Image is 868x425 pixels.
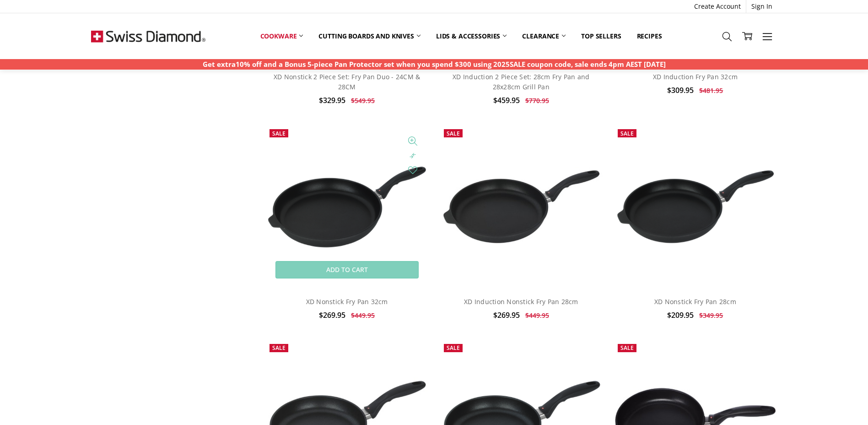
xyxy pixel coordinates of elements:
[667,85,694,95] span: $309.95
[203,59,666,70] p: Get extra10% off and a Bonus 5-piece Pan Protector set when you spend $300 using 2025SALE coupon ...
[525,311,549,320] span: $449.95
[253,26,311,46] a: Cookware
[319,95,345,105] span: $329.95
[629,26,670,46] a: Recipes
[699,311,723,320] span: $349.95
[265,163,429,251] img: XD Nonstick Fry Pan 32cm
[620,344,634,352] span: Sale
[311,26,428,46] a: Cutting boards and knives
[654,297,736,306] a: XD Nonstick Fry Pan 28cm
[573,26,629,46] a: Top Sellers
[272,344,286,352] span: Sale
[439,125,603,289] a: XD Induction Nonstick Fry Pan 28cm
[514,26,573,46] a: Clearance
[447,344,460,352] span: Sale
[272,130,286,137] span: Sale
[447,130,460,137] span: Sale
[667,310,694,320] span: $209.95
[493,95,520,105] span: $459.95
[306,297,388,306] a: XD Nonstick Fry Pan 32cm
[428,26,514,46] a: Lids & Accessories
[453,72,590,91] a: XD Induction 2 Piece Set: 28cm Fry Pan and 28x28cm Grill Pan
[439,167,603,246] img: XD Induction Nonstick Fry Pan 28cm
[91,13,205,59] img: Free Shipping On Every Order
[275,261,419,278] a: Add to Cart
[493,310,520,320] span: $269.95
[464,297,578,306] a: XD Induction Nonstick Fry Pan 28cm
[351,96,375,105] span: $549.95
[274,72,420,91] a: XD Nonstick 2 Piece Set: Fry Pan Duo - 24CM & 28CM
[613,167,777,246] img: XD Nonstick Fry Pan 28cm
[319,310,345,320] span: $269.95
[525,96,549,105] span: $770.95
[653,72,738,81] a: XD Induction Fry Pan 32cm
[620,130,634,137] span: Sale
[699,86,723,95] span: $481.95
[265,125,429,289] a: XD Nonstick Fry Pan 32cm
[351,311,375,320] span: $449.95
[613,125,777,289] a: XD Nonstick Fry Pan 28cm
